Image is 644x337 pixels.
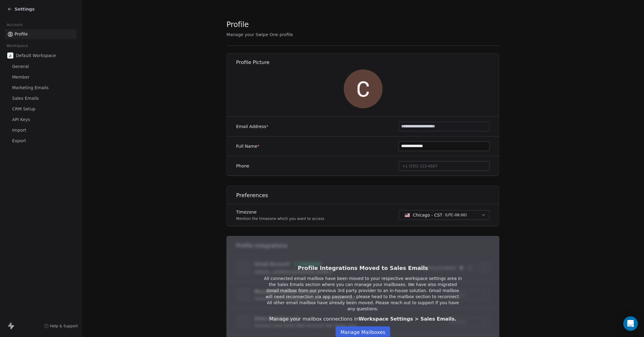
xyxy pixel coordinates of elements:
p: All connected email mailbox have been moved to your respective workspace settings area in the Sal... [263,275,462,312]
label: Timezone [236,209,324,215]
button: Chicago - CST(UTC-06:00) [399,210,490,220]
a: Profile [5,29,77,39]
span: Profile [15,31,28,37]
a: Import [5,125,77,135]
span: Export [12,138,26,144]
span: Import [12,127,26,133]
div: Manage your mailbox connections in [263,315,462,323]
a: Sales Emails [5,93,77,103]
a: Settings [7,6,35,12]
h1: Profile Integrations Moved to Sales Emails [263,265,462,272]
span: Marketing Emails [12,85,49,91]
a: API Keys [5,115,77,125]
label: Phone [236,163,249,169]
a: Export [5,136,77,146]
p: Mention the timezone which you want to access [236,216,324,221]
span: Workspace Settings > Sales Emails. [359,316,457,322]
span: Manage your Swipe One profile [226,32,293,37]
span: CRM Setup [12,106,35,112]
span: Default Workspace [16,52,56,59]
span: Workspace [4,41,31,50]
label: Full Name [236,143,260,149]
span: +1 (555) 123-4567 [402,164,438,168]
a: Marketing Emails [5,83,77,93]
div: Open Intercom Messenger [623,316,638,331]
h1: Preferences [236,192,500,199]
span: Chicago - CST [413,212,442,218]
a: Member [5,72,77,82]
a: General [5,62,77,72]
span: API Keys [12,116,30,123]
span: Help & Support [50,324,78,329]
span: Settings [15,6,35,12]
label: Email Address [236,123,268,130]
button: +1 (555) 123-4567 [399,161,490,171]
span: General [12,63,29,70]
span: Profile [226,20,249,29]
span: Member [12,74,30,80]
a: Help & Support [44,324,78,329]
span: Account [4,20,25,29]
span: ( UTC-06:00 ) [445,212,467,218]
img: IKP200x200.png [7,52,13,59]
img: GfDNEan8lDMboJfGFbUztpgNs1DuiFtanghlMRkeRsI [344,69,383,108]
h1: Profile Picture [236,59,500,66]
a: CRM Setup [5,104,77,114]
span: Sales Emails [12,95,39,102]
